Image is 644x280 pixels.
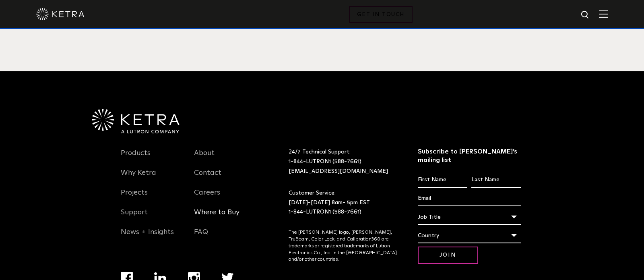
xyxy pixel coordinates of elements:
a: News + Insights [121,228,174,246]
input: Join [418,247,478,264]
a: FAQ [194,228,208,246]
h3: Subscribe to [PERSON_NAME]’s mailing list [418,147,521,164]
img: Hamburger%20Nav.svg [599,10,608,18]
div: Navigation Menu [121,147,182,246]
img: search icon [580,10,590,20]
div: Job Title [418,209,521,225]
input: First Name [418,172,467,188]
a: 1-844-LUTRON1 (588-7661) [289,159,361,164]
input: Last Name [471,172,521,188]
input: Email [418,191,521,206]
a: Support [121,208,148,226]
p: 24/7 Technical Support: [289,147,398,176]
p: The [PERSON_NAME] logo, [PERSON_NAME], TruBeam, Color Lock, and Calibration360 are trademarks or ... [289,229,398,263]
img: ketra-logo-2019-white [36,8,85,20]
a: Careers [194,188,220,207]
a: [EMAIL_ADDRESS][DOMAIN_NAME] [289,168,388,174]
a: Products [121,149,151,167]
a: Why Ketra [121,168,156,187]
a: About [194,149,215,167]
a: Contact [194,168,221,187]
a: 1-844-LUTRON1 (588-7661) [289,209,361,215]
a: Where to Buy [194,208,239,226]
img: Ketra-aLutronCo_White_RGB [92,109,180,134]
div: Navigation Menu [194,147,255,246]
p: Customer Service: [DATE]-[DATE] 8am- 5pm EST [289,189,398,217]
a: Projects [121,188,148,207]
div: Country [418,228,521,243]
